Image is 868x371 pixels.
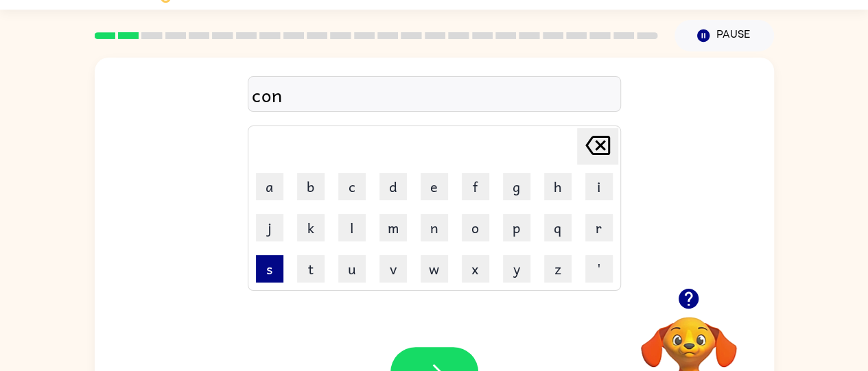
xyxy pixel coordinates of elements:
button: v [379,255,407,283]
button: u [338,255,366,283]
button: j [256,214,283,241]
button: f [462,173,489,200]
button: z [544,255,572,283]
button: x [462,255,489,283]
button: h [544,173,572,200]
button: p [503,214,530,241]
button: n [421,214,448,241]
button: e [421,173,448,200]
button: ' [585,255,613,283]
button: q [544,214,572,241]
button: w [421,255,448,283]
button: Pause [675,20,774,51]
button: y [503,255,530,283]
button: a [256,173,283,200]
button: l [338,214,366,241]
button: r [585,214,613,241]
button: o [462,214,489,241]
button: g [503,173,530,200]
button: b [297,173,325,200]
button: i [585,173,613,200]
button: c [338,173,366,200]
button: s [256,255,283,283]
div: con [252,80,617,109]
button: d [379,173,407,200]
button: m [379,214,407,241]
button: t [297,255,325,283]
button: k [297,214,325,241]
